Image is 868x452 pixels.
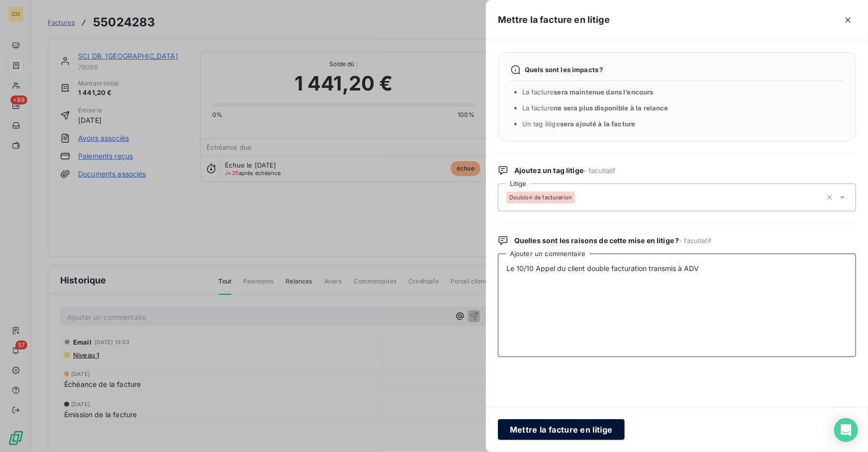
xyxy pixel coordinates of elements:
[679,237,712,245] span: - facultatif
[498,419,625,440] button: Mettre la facture en litige
[514,236,711,246] span: Quelles sont les raisons de cette mise en litige ?
[834,418,858,442] div: Open Intercom Messenger
[498,254,856,357] textarea: Le 10/10 Appel du client double facturation transmis à ADV
[522,88,654,96] span: La facture
[522,104,669,112] span: La facture
[560,120,636,128] span: sera ajouté à la facture
[514,166,616,176] span: Ajoutez un tag litige
[522,120,636,128] span: Un tag litige
[509,194,572,200] span: Doublon de facturation
[525,66,603,74] span: Quels sont les impacts ?
[554,104,669,112] span: ne sera plus disponible à la relance
[583,167,616,175] span: - facultatif
[554,88,654,96] span: sera maintenue dans l’encours
[498,13,610,27] h5: Mettre la facture en litige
